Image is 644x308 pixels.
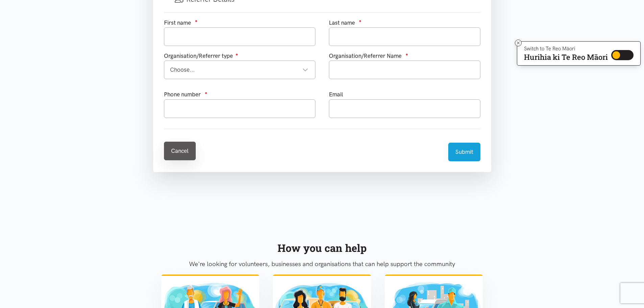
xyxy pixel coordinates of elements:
p: We're looking for volunteers, businesses and organisations that can help support the community [161,259,483,269]
sup: ● [359,18,362,23]
label: Phone number [164,90,201,99]
p: Hurihia ki Te Reo Māori [524,54,608,60]
sup: ● [406,52,408,57]
label: Last name [329,18,355,27]
sup: ● [205,90,208,95]
div: Choose... [170,65,308,74]
div: Organisation/Referrer type [164,51,315,61]
sup: ● [195,18,198,23]
label: First name [164,18,191,27]
button: Submit [448,143,480,161]
sup: ● [236,52,238,57]
p: Switch to Te Reo Māori [524,47,608,51]
a: Cancel [164,142,196,160]
div: How you can help [161,240,483,256]
label: Email [329,90,343,99]
label: Organisation/Referrer Name [329,51,402,61]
